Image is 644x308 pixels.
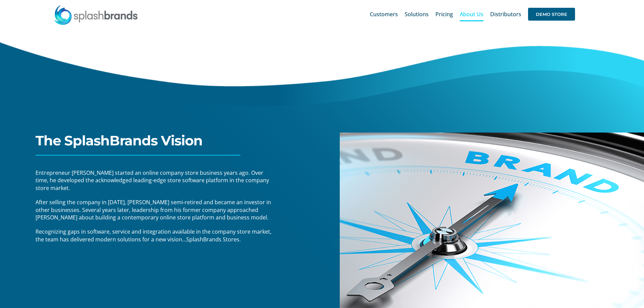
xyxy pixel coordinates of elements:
[370,3,575,25] nav: Main Menu
[490,11,521,17] span: Distributors
[460,11,483,17] span: About Us
[370,3,398,25] a: Customers
[405,11,429,17] span: Solutions
[370,11,398,17] span: Customers
[35,198,271,221] span: After selling the company in [DATE], [PERSON_NAME] semi-retired and became an investor in other b...
[435,3,453,25] a: Pricing
[35,228,271,243] span: Recognizing gaps in software, service and integration available in the company store market, the ...
[35,169,269,192] span: Entrepreneur [PERSON_NAME] started an online company store business years ago. Over time, he deve...
[528,3,575,25] a: DEMO STORE
[54,5,138,25] img: SplashBrands.com Logo
[435,11,453,17] span: Pricing
[35,132,202,149] span: The SplashBrands Vision
[528,8,575,21] span: DEMO STORE
[490,3,521,25] a: Distributors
